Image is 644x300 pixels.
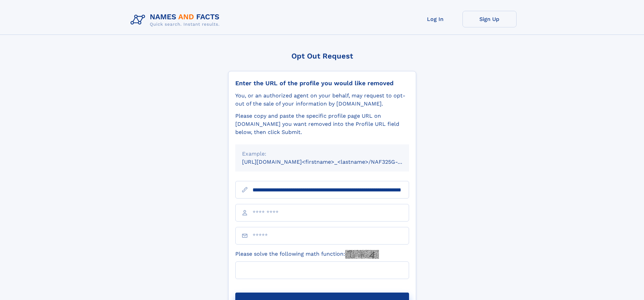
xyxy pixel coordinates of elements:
[235,250,379,259] label: Please solve the following math function:
[235,112,409,136] div: Please copy and paste the specific profile page URL on [DOMAIN_NAME] you want removed into the Pr...
[128,11,225,29] img: Logo Names and Facts
[228,52,416,60] div: Opt Out Request
[462,11,517,27] a: Sign Up
[235,79,409,87] div: Enter the URL of the profile you would like removed
[242,159,422,165] small: [URL][DOMAIN_NAME]<firstname>_<lastname>/NAF325G-xxxxxxxx
[235,92,409,108] div: You, or an authorized agent on your behalf, may request to opt-out of the sale of your informatio...
[408,11,462,27] a: Log In
[242,150,402,158] div: Example:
